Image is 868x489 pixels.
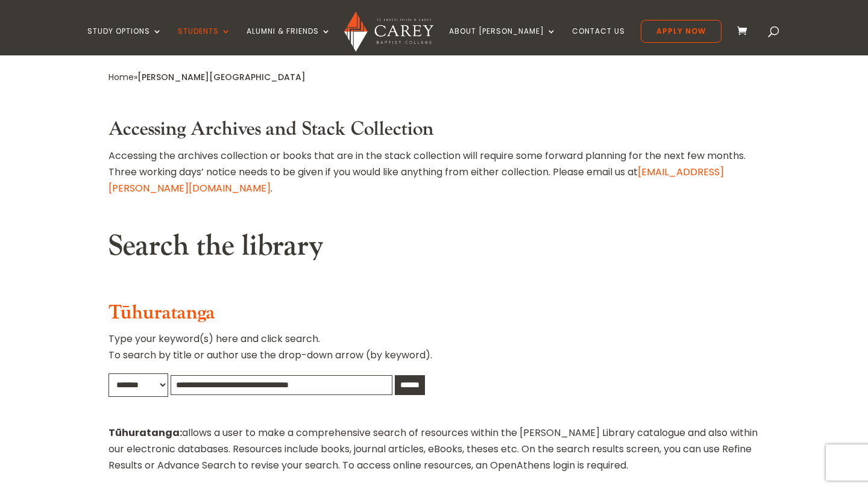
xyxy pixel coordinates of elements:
p: allows a user to make a comprehensive search of resources within the [PERSON_NAME] Library catalo... [108,425,759,474]
strong: Tūhuratanga: [108,426,182,440]
a: About [PERSON_NAME] [449,27,556,55]
h3: Tūhuratanga [108,302,759,331]
p: Type your keyword(s) here and click search. To search by title or author use the drop-down arrow ... [108,331,759,373]
img: Carey Baptist College [344,11,433,52]
a: Alumni & Friends [247,27,331,55]
span: » [108,71,306,83]
p: Accessing the archives collection or books that are in the stack collection will require some for... [108,148,759,197]
a: Home [108,71,134,83]
span: [PERSON_NAME][GEOGRAPHIC_DATA] [137,71,306,83]
a: Contact Us [572,27,625,55]
a: Apply Now [641,20,722,43]
a: Students [178,27,231,55]
a: Study Options [87,27,162,55]
h2: Search the library [108,229,759,270]
h3: Accessing Archives and Stack Collection [108,118,759,147]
